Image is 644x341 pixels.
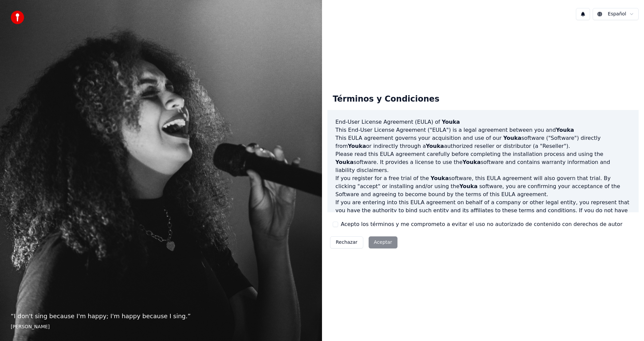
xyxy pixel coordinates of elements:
[460,183,478,189] span: Youka
[442,119,460,125] span: Youka
[330,236,363,248] button: Rechazar
[503,135,521,141] span: Youka
[335,174,631,198] p: If you register for a free trial of the software, this EULA agreement will also govern that trial...
[11,311,311,321] p: “ I don't sing because I'm happy; I'm happy because I sing. ”
[341,220,623,228] label: Acepto los términos y me comprometo a evitar el uso no autorizado de contenido con derechos de autor
[463,159,481,165] span: Youka
[426,143,444,149] span: Youka
[11,324,311,330] footer: [PERSON_NAME]
[335,134,631,150] p: This EULA agreement governs your acquisition and use of our software ("Software") directly from o...
[335,150,631,174] p: Please read this EULA agreement carefully before completing the installation process and using th...
[335,118,631,126] h3: End-User License Agreement (EULA) of
[327,89,445,110] div: Términos y Condiciones
[335,198,631,231] p: If you are entering into this EULA agreement on behalf of a company or other legal entity, you re...
[348,143,366,149] span: Youka
[335,159,354,165] span: Youka
[556,127,574,133] span: Youka
[11,11,24,24] img: youka
[335,126,631,134] p: This End-User License Agreement ("EULA") is a legal agreement between you and
[431,175,449,181] span: Youka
